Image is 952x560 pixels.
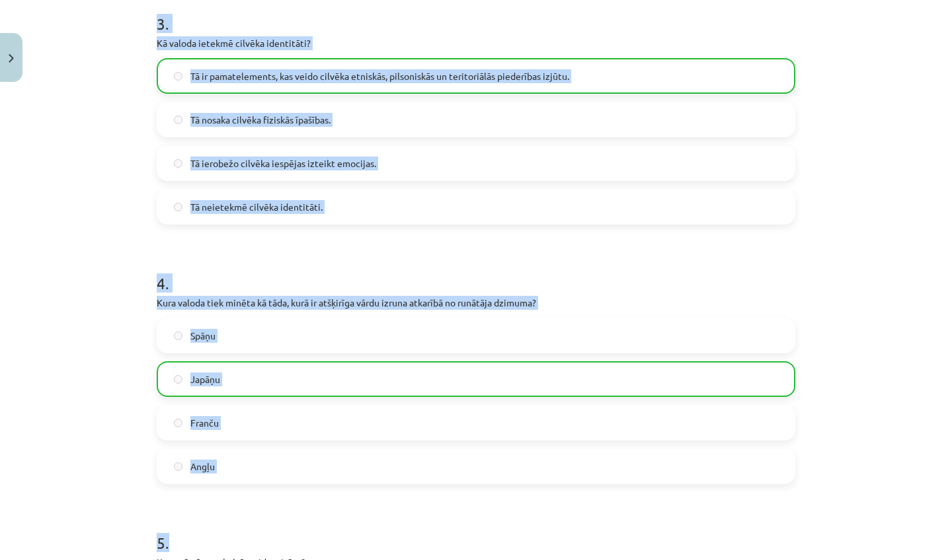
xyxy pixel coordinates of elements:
[157,36,795,50] p: Kā valoda ietekmē cilvēka identitāti?
[157,510,795,551] h1: 5 .
[174,332,182,340] input: Spāņu
[190,416,219,430] span: Franču
[190,200,323,214] span: Tā neietekmē cilvēka identitāti.
[190,460,215,473] span: Angļu
[174,72,182,81] input: Tā ir pamatelements, kas veido cilvēka etniskās, pilsoniskās un teritoriālās piederības izjūtu.
[190,113,331,127] span: Tā nosaka cilvēka fiziskās īpašības.
[9,54,14,63] img: icon-close-lesson-0947bae3869378f0d4975bcd49f059093ad1ed9edebbc8119c70593378902aed.svg
[157,251,795,292] h1: 4 .
[174,462,182,471] input: Angļu
[157,296,795,310] p: Kura valoda tiek minēta kā tāda, kurā ir atšķirīga vārdu izruna atkarībā no runātāja dzimuma?
[174,419,182,427] input: Franču
[190,69,569,83] span: Tā ir pamatelements, kas veido cilvēka etniskās, pilsoniskās un teritoriālās piederības izjūtu.
[190,372,220,386] span: Japāņu
[174,159,182,168] input: Tā ierobežo cilvēka iespējas izteikt emocijas.
[174,116,182,124] input: Tā nosaka cilvēka fiziskās īpašības.
[190,329,216,343] span: Spāņu
[174,375,182,384] input: Japāņu
[174,203,182,211] input: Tā neietekmē cilvēka identitāti.
[190,157,376,170] span: Tā ierobežo cilvēka iespējas izteikt emocijas.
